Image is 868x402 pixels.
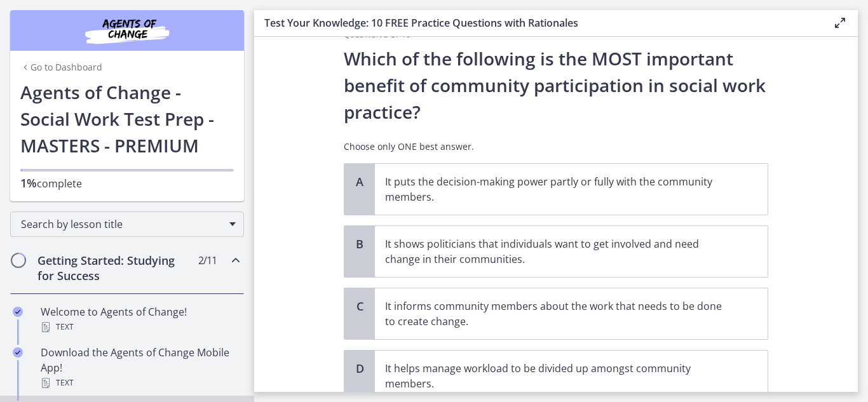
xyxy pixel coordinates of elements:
i: Completed [13,307,23,317]
a: Go to Dashboard [20,61,102,74]
p: Choose only ONE best answer. [344,140,768,153]
img: Agents of Change Social Work Test Prep [51,15,203,46]
span: 2 / 11 [198,253,217,268]
span: C [352,298,367,314]
div: Download the Agents of Change Mobile App! [41,345,239,391]
span: A [352,174,367,189]
p: It puts the decision-making power partly or fully with the community members. [385,174,732,204]
p: It informs community members about the work that needs to be done to create change. [385,298,732,329]
div: Search by lesson title [10,211,244,237]
h3: Test Your Knowledge: 10 FREE Practice Questions with Rationales [264,15,812,30]
span: B [352,236,367,251]
p: It helps manage workload to be divided up amongst community members. [385,361,732,391]
span: D [352,361,367,376]
div: Text [41,375,239,391]
p: Which of the following is the MOST important benefit of community participation in social work pr... [344,45,768,125]
h2: Getting Started: Studying for Success [37,253,193,283]
div: Welcome to Agents of Change! [41,304,239,335]
p: It shows politicians that individuals want to get involved and need change in their communities. [385,236,732,267]
span: 1% [20,175,37,191]
span: Search by lesson title [21,217,223,231]
h1: Agents of Change - Social Work Test Prep - MASTERS - PREMIUM [20,79,234,159]
i: Completed [13,347,23,358]
p: complete [20,175,234,191]
div: Text [41,319,239,335]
